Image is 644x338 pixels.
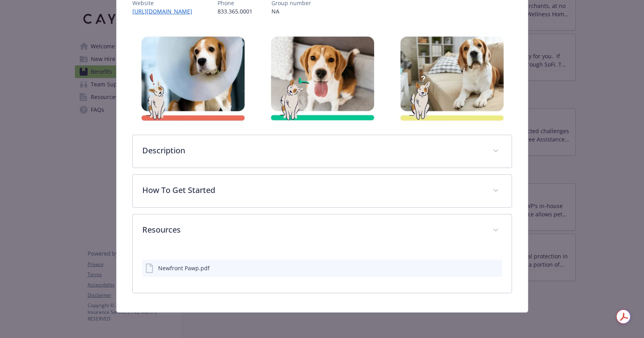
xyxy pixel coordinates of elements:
[133,175,512,207] div: How To Get Started
[142,145,483,157] p: Description
[492,264,499,272] button: preview file
[158,264,210,272] div: Newfront Pawp.pdf
[218,7,252,15] p: 833.365.0001
[271,7,311,15] p: NA
[142,184,483,196] p: How To Get Started
[132,8,199,15] a: [URL][DOMAIN_NAME]
[133,247,512,293] div: Resources
[132,28,512,128] img: banner
[142,224,483,236] p: Resources
[479,264,485,272] button: download file
[133,135,512,168] div: Description
[133,214,512,247] div: Resources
